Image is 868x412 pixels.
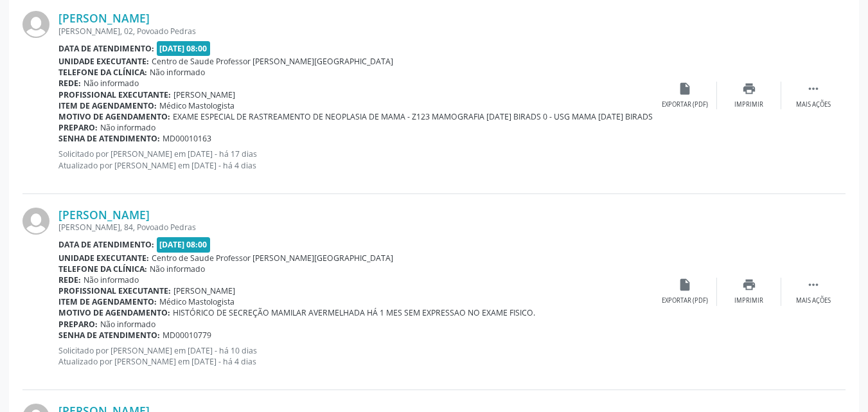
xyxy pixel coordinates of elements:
b: Motivo de agendamento: [58,307,170,318]
b: Senha de atendimento: [58,133,160,144]
span: [DATE] 08:00 [157,41,211,56]
span: Médico Mastologista [159,100,235,111]
div: Exportar (PDF) [662,100,708,109]
b: Telefone da clínica: [58,67,147,78]
b: Item de agendamento: [58,296,157,307]
b: Senha de atendimento: [58,330,160,341]
b: Motivo de agendamento: [58,111,170,122]
span: [PERSON_NAME] [173,285,235,296]
span: Não informado [150,67,205,78]
span: [PERSON_NAME] [173,89,235,100]
i: insert_drive_file [678,82,692,96]
b: Data de atendimento: [58,43,154,54]
span: Centro de Saude Professor [PERSON_NAME][GEOGRAPHIC_DATA] [152,253,393,264]
span: HISTÓRICO DE SECREÇÃO MAMILAR AVERMELHADA HÁ 1 MES SEM EXPRESSAO NO EXAME FISICO. [173,307,535,318]
div: Mais ações [796,100,831,109]
b: Profissional executante: [58,89,171,100]
span: Não informado [150,264,205,274]
a: [PERSON_NAME] [58,11,150,25]
i:  [806,82,820,96]
i: print [742,278,756,292]
a: [PERSON_NAME] [58,208,150,222]
b: Telefone da clínica: [58,264,147,274]
span: Não informado [100,319,155,330]
i: insert_drive_file [678,278,692,292]
b: Item de agendamento: [58,100,157,111]
span: Não informado [100,122,155,133]
div: Imprimir [734,296,763,305]
div: Exportar (PDF) [662,296,708,305]
b: Unidade executante: [58,253,149,264]
span: Centro de Saude Professor [PERSON_NAME][GEOGRAPHIC_DATA] [152,56,393,67]
b: Profissional executante: [58,285,171,296]
b: Preparo: [58,319,98,330]
div: [PERSON_NAME], 84, Povoado Pedras [58,222,653,233]
span: MD00010779 [163,330,211,341]
img: img [22,11,49,38]
i:  [806,278,820,292]
div: Imprimir [734,100,763,109]
span: [DATE] 08:00 [157,237,211,252]
b: Unidade executante: [58,56,149,67]
div: [PERSON_NAME], 02, Povoado Pedras [58,26,653,37]
img: img [22,208,49,235]
p: Solicitado por [PERSON_NAME] em [DATE] - há 10 dias Atualizado por [PERSON_NAME] em [DATE] - há 4... [58,345,653,367]
span: MD00010163 [163,133,211,144]
i: print [742,82,756,96]
div: Mais ações [796,296,831,305]
b: Preparo: [58,122,98,133]
span: Não informado [84,78,139,89]
b: Data de atendimento: [58,239,154,250]
b: Rede: [58,78,81,89]
span: Médico Mastologista [159,296,235,307]
b: Rede: [58,274,81,285]
p: Solicitado por [PERSON_NAME] em [DATE] - há 17 dias Atualizado por [PERSON_NAME] em [DATE] - há 4... [58,148,653,170]
span: Não informado [84,274,139,285]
